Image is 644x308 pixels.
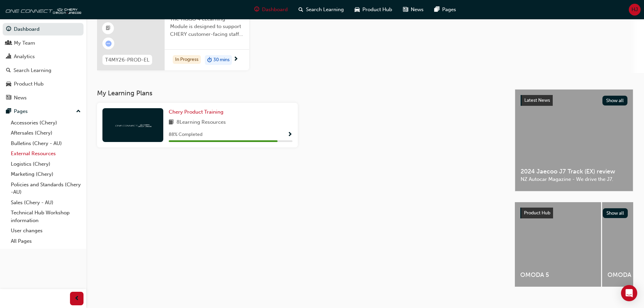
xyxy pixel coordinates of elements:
[169,131,202,139] span: 88 % Completed
[97,2,249,70] a: T4MY26-PROD-ELTIGGO 4 MY26The TIGGO 4 eLearning Module is designed to support CHERY customer-faci...
[97,89,504,97] h3: My Learning Plans
[520,208,628,218] a: Product HubShow all
[14,53,35,61] div: Analytics
[6,26,11,32] span: guage-icon
[6,40,11,46] span: people-icon
[6,109,11,115] span: pages-icon
[3,50,84,63] a: Analytics
[306,6,344,14] span: Search Learning
[14,108,28,115] div: Pages
[398,3,429,17] a: news-iconNews
[14,80,44,88] div: Product Hub
[169,118,174,127] span: book-icon
[3,78,84,90] a: Product Hub
[6,54,11,60] span: chart-icon
[8,226,84,236] a: User changes
[629,4,641,16] button: HJ
[411,6,424,14] span: News
[6,95,11,101] span: news-icon
[105,56,149,64] span: T4MY26-PROD-EL
[6,81,11,87] span: car-icon
[3,37,84,49] a: My Team
[442,6,456,14] span: Pages
[521,168,627,175] span: 2024 Jaecoo J7 Track (EX) review
[114,122,151,128] img: oneconnect
[74,294,79,303] span: prev-icon
[76,107,81,116] span: up-icon
[524,97,550,103] span: Latest News
[8,159,84,169] a: Logistics (Chery)
[8,148,84,159] a: External Resources
[515,89,633,191] a: Latest NewsShow all2024 Jaecoo J7 Track (EX) reviewNZ Autocar Magazine - We drive the J7.
[8,138,84,149] a: Bulletins (Chery - AU)
[3,23,84,35] a: Dashboard
[213,56,230,64] span: 30 mins
[8,208,84,226] a: Technical Hub Workshop information
[3,64,84,77] a: Search Learning
[14,67,51,74] div: Search Learning
[8,118,84,128] a: Accessories (Chery)
[621,285,637,301] div: Open Intercom Messenger
[299,5,303,14] span: search-icon
[631,6,638,14] span: HJ
[6,68,11,74] span: search-icon
[262,6,288,14] span: Dashboard
[524,210,550,216] span: Product Hub
[3,92,84,104] a: News
[3,105,84,118] button: Pages
[14,39,35,47] div: My Team
[8,128,84,138] a: Aftersales (Chery)
[521,95,627,106] a: Latest NewsShow all
[3,22,84,105] button: DashboardMy TeamAnalyticsSearch LearningProduct HubNews
[349,3,398,17] a: car-iconProduct Hub
[520,271,596,279] span: OMODA 5
[293,3,349,17] a: search-iconSearch Learning
[434,5,439,14] span: pages-icon
[287,131,292,139] button: Show Progress
[169,108,226,116] a: Chery Product Training
[173,55,201,64] div: In Progress
[207,56,212,65] span: duration-icon
[521,175,627,183] span: NZ Autocar Magazine - We drive the J7.
[170,15,244,38] span: The TIGGO 4 eLearning Module is designed to support CHERY customer-facing staff with the product ...
[8,197,84,208] a: Sales (Chery - AU)
[287,132,292,138] span: Show Progress
[8,180,84,197] a: Policies and Standards (Chery -AU)
[8,169,84,180] a: Marketing (Chery)
[362,6,392,14] span: Product Hub
[233,56,238,63] span: next-icon
[3,3,81,16] img: oneconnect
[8,236,84,246] a: All Pages
[355,5,360,14] span: car-icon
[429,3,461,17] a: pages-iconPages
[515,202,601,287] a: OMODA 5
[14,94,27,102] div: News
[249,3,293,17] a: guage-iconDashboard
[403,5,408,14] span: news-icon
[106,24,111,33] span: booktick-icon
[176,118,226,127] span: 8 Learning Resources
[254,5,259,14] span: guage-icon
[169,109,223,115] span: Chery Product Training
[105,41,112,47] span: learningRecordVerb_ATTEMPT-icon
[602,96,628,105] button: Show all
[603,208,628,218] button: Show all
